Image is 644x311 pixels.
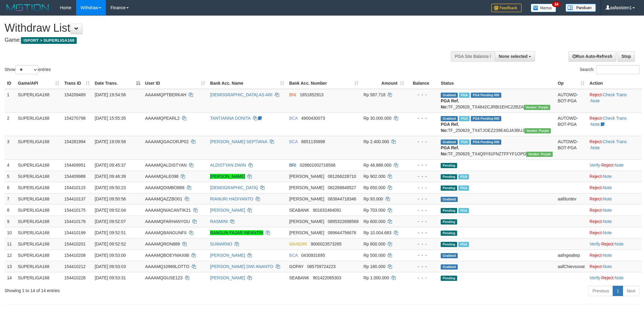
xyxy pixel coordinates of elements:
[307,264,335,269] span: Copy 085759724223 to clipboard
[95,196,126,201] span: [DATE] 09:50:56
[471,140,501,145] span: PGA Pending
[16,182,62,193] td: SUPERLIGA168
[145,139,189,144] span: AAAAMQGACORJP02
[287,78,361,89] th: Bank Acc. Number: activate to sort column ascending
[5,216,16,227] td: 9
[64,253,86,258] span: 154410208
[587,193,642,204] td: ·
[210,253,245,258] a: [PERSON_NAME]
[16,216,62,227] td: SUPERLIGA168
[587,136,642,159] td: · ·
[64,242,86,246] span: 154410201
[289,196,324,201] span: [PERSON_NAME]
[603,185,612,190] a: Note
[5,272,16,283] td: 14
[590,185,602,190] a: Reject
[438,78,555,89] th: Status
[565,4,596,12] img: panduan.png
[289,139,298,144] span: BCA
[5,227,16,238] td: 10
[441,276,457,281] span: Pending
[210,174,245,179] a: [PERSON_NAME]
[603,174,612,179] a: Note
[64,230,86,235] span: 154410199
[363,174,385,179] span: Rp 902.000
[289,116,298,121] span: BCA
[441,163,457,168] span: Pending
[145,116,180,121] span: AAAAMQPEARL2
[143,78,208,89] th: User ID: activate to sort column ascending
[145,264,189,269] span: AAAAMQ10969LOTTO
[145,92,186,97] span: AAAAMQPTBERKAH
[95,116,126,121] span: [DATE] 15:55:35
[580,65,639,74] label: Search:
[441,253,458,258] span: Grabbed
[438,136,555,159] td: TF_250829_TX4Q9Y61FNZTFFYF1OPD
[16,193,62,204] td: SUPERLIGA168
[618,51,635,62] a: Stop
[590,163,600,168] a: Verify
[210,185,258,190] a: [DEMOGRAPHIC_DATA]
[590,139,602,144] a: Reject
[441,140,458,145] span: Grabbed
[409,263,436,270] div: - - -
[458,174,469,179] span: Marked by aafounsreynich
[64,174,86,179] span: 154409988
[145,185,184,190] span: AAAAMQDIMBO888
[363,196,383,201] span: Rp 93.000
[587,78,642,89] th: Action
[438,112,555,136] td: TF_250829_TX4TJOEZ239E4GJA3BUJ
[409,252,436,258] div: - - -
[64,139,86,144] span: 154281994
[459,140,470,145] span: Marked by aafnonsreyleab
[210,264,273,269] a: [PERSON_NAME] DWI ANANTO
[289,253,298,258] span: BCA
[145,275,183,280] span: AAAAMQGUSE123
[407,78,438,89] th: Balance
[441,231,457,236] span: Pending
[603,230,612,235] a: Note
[21,37,77,44] span: ISPORT > SUPERLIGA168
[5,78,16,89] th: ID
[409,230,436,236] div: - - -
[409,139,436,145] div: - - -
[590,174,602,179] a: Reject
[210,230,263,235] a: BANGUN FAJAR INFANTRI
[95,92,126,97] span: [DATE] 19:54:56
[16,272,62,283] td: SUPERLIGA168
[64,196,86,201] span: 154410137
[313,208,341,213] span: Copy 901632464091 to clipboard
[5,238,16,249] td: 11
[587,204,642,216] td: ·
[328,196,356,201] span: Copy 083844718346 to clipboard
[313,275,341,280] span: Copy 901422065303 to clipboard
[5,204,16,216] td: 8
[145,196,182,201] span: AAAAMQAZZBO01
[441,93,458,98] span: Grabbed
[596,65,639,74] input: Search:
[524,128,551,133] span: Vendor URL: https://trx4.1velocity.biz
[590,116,602,121] a: Reject
[5,193,16,204] td: 7
[16,238,62,249] td: SUPERLIGA168
[95,185,126,190] span: [DATE] 09:50:23
[491,4,522,12] img: Feedback.jpg
[95,174,126,179] span: [DATE] 09:46:39
[289,275,309,280] span: SEABANK
[601,275,614,280] a: Reject
[289,242,307,246] span: MANDIRI
[95,219,126,224] span: [DATE] 09:52:07
[587,159,642,171] td: · ·
[363,139,389,144] span: Rp 2.400.000
[95,253,126,258] span: [DATE] 09:53:00
[603,264,612,269] a: Note
[590,253,602,258] a: Reject
[5,65,51,74] label: Show entries
[92,78,143,89] th: Date Trans.: activate to sort column descending
[210,208,245,213] a: [PERSON_NAME]
[5,89,16,113] td: 1
[328,219,359,224] span: Copy 0895322698568 to clipboard
[587,249,642,261] td: ·
[555,193,587,204] td: aafduntev
[301,253,325,258] span: Copy 0430931695 to clipboard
